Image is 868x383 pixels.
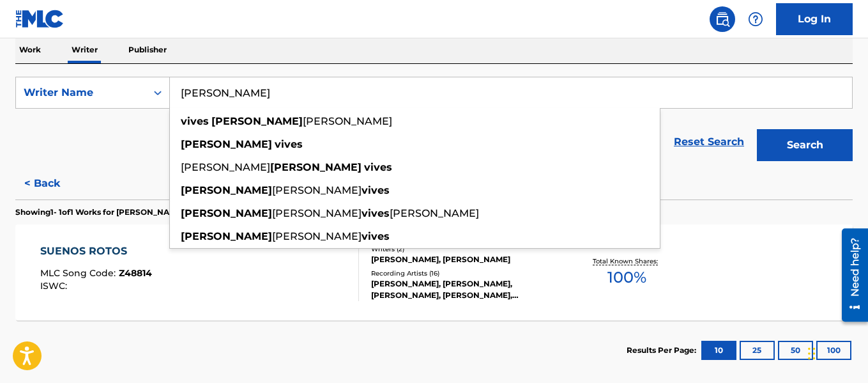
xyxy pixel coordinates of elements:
img: search [715,12,730,27]
a: SUENOS ROTOSMLC Song Code:Z48814ISWC:Writers (2)[PERSON_NAME], [PERSON_NAME]Recording Artists (16... [15,224,853,320]
strong: [PERSON_NAME] [270,161,362,173]
span: [PERSON_NAME] [272,230,362,242]
iframe: Chat Widget [804,322,868,383]
span: [PERSON_NAME] [390,207,479,219]
div: Widget de chat [804,322,868,383]
div: Recording Artists ( 16 ) [371,269,558,278]
strong: vives [362,184,390,196]
span: [PERSON_NAME] [272,207,362,219]
p: Work [15,36,45,63]
div: SUENOS ROTOS [40,244,152,259]
a: Reset Search [667,128,750,156]
strong: [PERSON_NAME] [181,138,272,150]
a: Public Search [710,6,735,32]
button: Search [757,129,853,161]
div: Arrastrar [808,334,816,373]
button: < Back [15,168,92,199]
button: 10 [701,341,736,360]
img: MLC Logo [15,10,65,28]
p: Results Per Page: [627,345,699,356]
div: Writer Name [24,85,139,100]
div: Help [743,6,768,32]
span: [PERSON_NAME] [181,161,270,173]
div: [PERSON_NAME], [PERSON_NAME], [PERSON_NAME], [PERSON_NAME], [PERSON_NAME] [371,278,558,301]
p: Writer [68,36,102,63]
span: [PERSON_NAME] [303,115,392,127]
div: Writers ( 2 ) [371,244,558,254]
button: 50 [778,341,813,360]
span: [PERSON_NAME] [272,184,362,196]
strong: vives [181,115,209,127]
span: ISWC : [40,280,70,292]
p: Total Known Shares: [593,256,661,266]
span: MLC Song Code : [40,267,119,279]
img: help [748,12,763,27]
strong: [PERSON_NAME] [181,184,272,196]
a: Log In [776,3,853,35]
strong: vives [362,207,390,219]
p: Showing 1 - 1 of 1 Works for [PERSON_NAME] [15,207,184,218]
strong: vives [364,161,392,173]
strong: [PERSON_NAME] [211,115,303,127]
button: 25 [740,341,775,360]
span: Z48814 [119,267,152,279]
strong: [PERSON_NAME] [181,207,272,219]
strong: vives [362,230,390,242]
strong: vives [275,138,303,150]
iframe: Resource Center [832,224,868,327]
div: [PERSON_NAME], [PERSON_NAME] [371,254,558,265]
strong: [PERSON_NAME] [181,230,272,242]
span: 100 % [607,266,646,289]
p: Publisher [125,36,171,63]
form: Search Form [15,77,853,168]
